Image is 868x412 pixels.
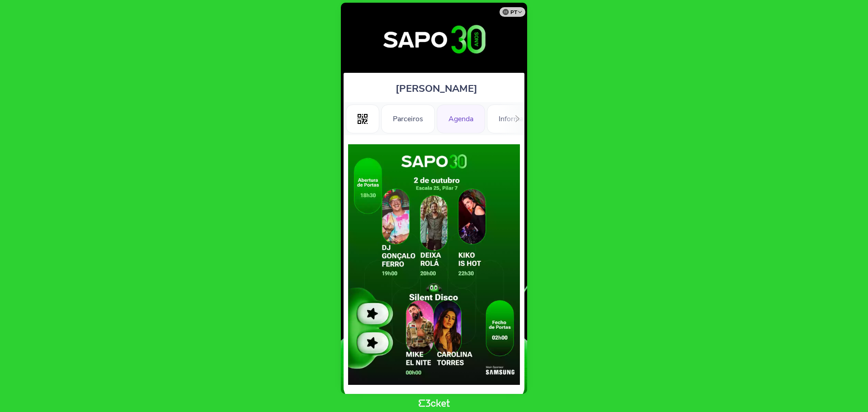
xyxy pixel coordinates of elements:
[487,104,586,133] div: Informações Adicionais
[381,113,435,123] a: Parceiros
[349,12,519,68] img: 30º Aniversário SAPO
[487,113,586,123] a: Informações Adicionais
[437,104,485,133] div: Agenda
[437,113,485,123] a: Agenda
[381,104,435,133] div: Parceiros
[348,144,520,385] img: a6552082fdc5400abf4953cf68b0fa3e.webp
[396,82,477,95] span: [PERSON_NAME]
